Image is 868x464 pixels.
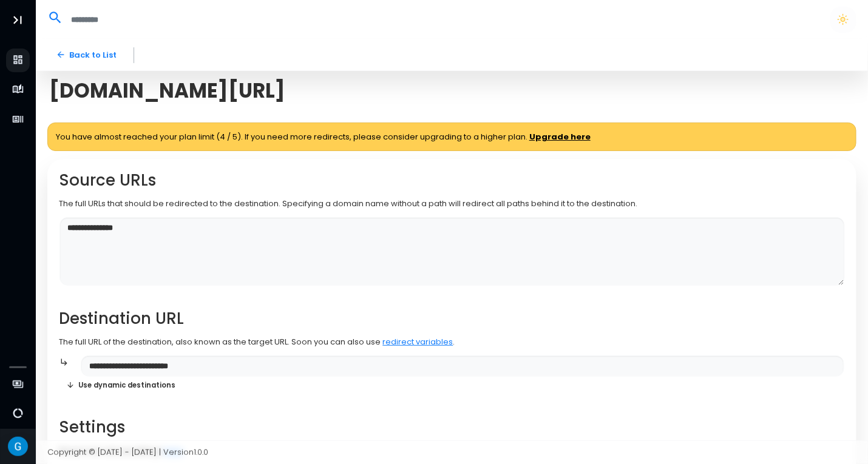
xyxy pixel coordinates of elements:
span: [DOMAIN_NAME][URL] [49,79,285,103]
h2: Source URLs [59,171,845,190]
a: Back to List [47,44,126,66]
div: You have almost reached your plan limit (4 / 5). If you need more redirects, please consider upgr... [47,123,856,152]
h2: Destination URL [59,309,845,328]
h2: Settings [59,418,845,437]
button: Toggle Aside [6,8,29,32]
p: The full URL of the destination, also known as the target URL. Soon you can also use . [59,336,845,348]
p: The full URLs that should be redirected to the destination. Specifying a domain name without a pa... [59,198,845,210]
a: Upgrade here [529,131,591,143]
a: redirect variables [383,336,453,348]
button: Use dynamic destinations [59,377,183,394]
span: Copyright © [DATE] - [DATE] | Version 1.0.0 [47,446,208,458]
img: Avatar [8,437,28,457]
